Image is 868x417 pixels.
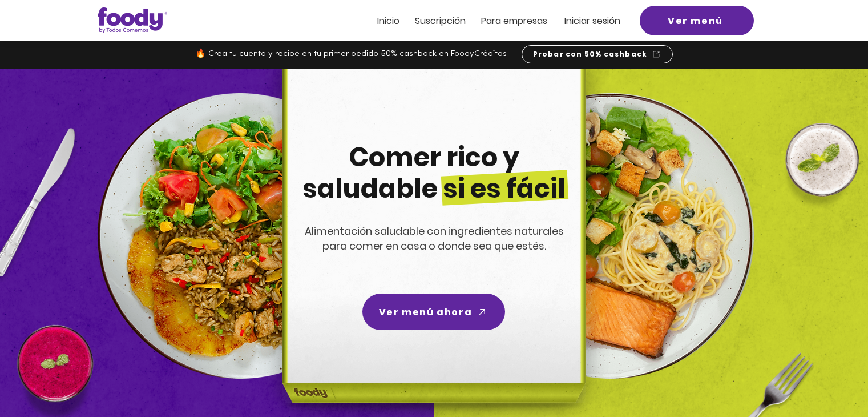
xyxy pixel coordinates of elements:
[481,14,492,27] span: Pa
[522,45,673,63] a: Probar con 50% cashback
[362,294,505,330] a: Ver menú ahora
[492,14,547,27] span: ra empresas
[98,7,167,33] img: Logo_Foody V2.0.0 (3).png
[379,305,472,319] span: Ver menú ahora
[415,16,466,26] a: Suscripción
[564,16,620,26] a: Iniciar sesión
[802,351,857,406] iframe: Messagebird Livechat Widget
[377,16,399,26] a: Inicio
[668,14,723,28] span: Ver menú
[481,16,547,26] a: Para empresas
[533,49,648,59] span: Probar con 50% cashback
[564,14,620,27] span: Iniciar sesión
[302,139,566,207] span: Comer rico y saludable si es fácil
[195,50,507,58] span: 🔥 Crea tu cuenta y recibe en tu primer pedido 50% cashback en FoodyCréditos
[98,93,383,379] img: left-dish-compress.png
[640,6,754,35] a: Ver menú
[415,14,466,27] span: Suscripción
[305,224,564,253] span: Alimentación saludable con ingredientes naturales para comer en casa o donde sea que estés.
[377,14,399,27] span: Inicio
